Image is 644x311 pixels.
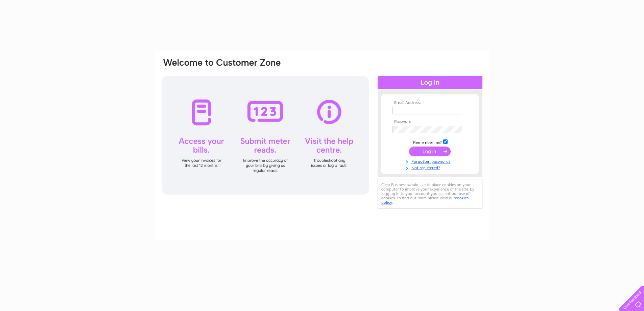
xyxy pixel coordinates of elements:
[391,119,469,124] th: Password:
[381,196,469,205] a: cookies policy
[392,164,469,171] a: Not registered?
[391,138,469,145] td: Remember me?
[391,101,469,105] th: Email Address:
[378,179,482,208] div: Clear Business would like to place cookies on your computer to improve your experience of the sit...
[409,147,451,156] input: Submit
[392,158,469,164] a: Forgotten password?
